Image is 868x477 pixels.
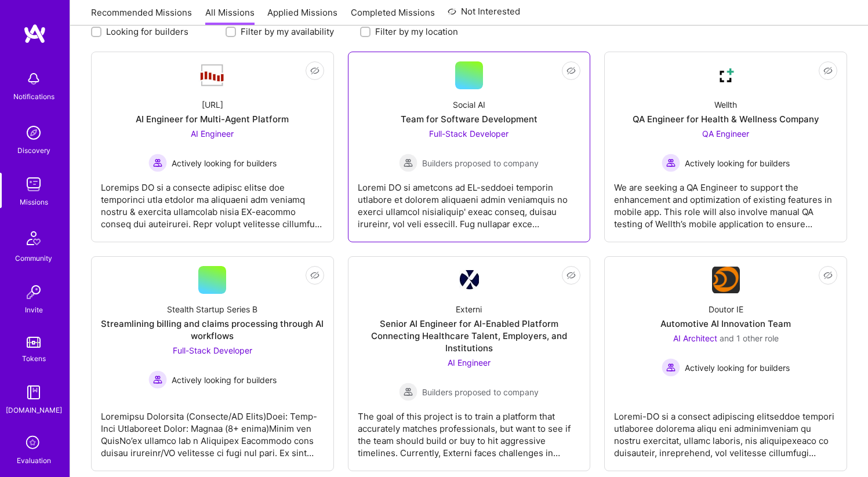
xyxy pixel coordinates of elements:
div: Loremipsu Dolorsita (Consecte/AD Elits)Doei: Temp-Inci Utlaboreet Dolor: Magnaa (8+ enima)Minim v... [101,401,324,459]
img: tokens [27,337,41,348]
i: icon EyeClosed [823,66,833,75]
span: Actively looking for builders [685,362,790,374]
img: guide book [22,381,45,404]
img: Builders proposed to company [399,383,417,401]
div: Externi [456,303,482,315]
div: [DOMAIN_NAME] [6,404,62,416]
label: Filter by my location [375,26,458,38]
span: AI Architect [673,333,717,343]
img: Community [20,224,48,252]
div: Stealth Startup Series B [167,303,257,315]
a: Completed Missions [351,6,435,26]
img: logo [23,23,46,44]
img: Company Logo [712,61,740,89]
a: Company LogoDoutor IEAutomotive AI Innovation TeamAI Architect and 1 other roleActively looking f... [614,266,837,461]
div: Loremi DO si ametcons ad EL-seddoei temporin utlabore et dolorem aliquaeni admin veniamquis no ex... [358,172,581,230]
div: Notifications [13,90,55,103]
img: Company Logo [459,270,479,290]
div: Invite [25,304,43,316]
span: QA Engineer [702,129,749,139]
span: AI Engineer [448,358,491,367]
a: Company Logo[URL]AI Engineer for Multi-Agent PlatformAI Engineer Actively looking for buildersAct... [101,61,324,232]
a: Company LogoExterniSenior AI Engineer for AI-Enabled Platform Connecting Healthcare Talent, Emplo... [358,266,581,461]
span: Actively looking for builders [172,374,277,386]
i: icon EyeClosed [310,66,319,75]
div: [URL] [202,99,223,111]
label: Filter by my availability [241,26,334,38]
a: Social AITeam for Software DevelopmentFull-Stack Developer Builders proposed to companyBuilders p... [358,61,581,232]
i: icon EyeClosed [310,271,319,280]
div: Loremi-DO si a consect adipiscing elitseddoe tempori utlaboree dolorema aliqu eni adminimveniam q... [614,401,837,459]
div: The goal of this project is to train a platform that accurately matches professionals, but want t... [358,401,581,459]
img: Actively looking for builders [148,370,167,389]
a: Not Interested [448,5,520,26]
div: Discovery [17,144,50,156]
img: Actively looking for builders [662,154,680,172]
img: discovery [22,121,45,144]
i: icon EyeClosed [566,66,576,75]
a: Stealth Startup Series BStreamlining billing and claims processing through AI workflowsFull-Stack... [101,266,324,461]
div: Doutor IE [709,303,743,315]
img: teamwork [22,173,45,196]
i: icon EyeClosed [823,271,833,280]
img: Actively looking for builders [662,358,680,377]
img: Actively looking for builders [148,154,167,172]
span: Actively looking for builders [685,157,790,169]
img: Company Logo [712,267,740,293]
a: Company LogoWellthQA Engineer for Health & Wellness CompanyQA Engineer Actively looking for build... [614,61,837,232]
a: All Missions [205,6,255,26]
i: icon EyeClosed [566,271,576,280]
a: Applied Missions [267,6,337,26]
div: Streamlining billing and claims processing through AI workflows [101,318,324,342]
span: Full-Stack Developer [173,345,252,355]
img: Builders proposed to company [399,154,417,172]
div: We are seeking a QA Engineer to support the enhancement and optimization of existing features in ... [614,172,837,230]
i: icon SelectionTeam [23,432,45,454]
div: AI Engineer for Multi-Agent Platform [136,113,289,125]
img: bell [22,67,45,90]
div: Wellth [714,99,737,111]
div: Community [15,252,52,264]
span: Actively looking for builders [172,157,277,169]
span: Full-Stack Developer [429,129,509,139]
div: Evaluation [17,454,51,467]
img: Company Logo [198,63,226,88]
label: Looking for builders [106,26,188,38]
div: Social AI [453,99,485,111]
span: Builders proposed to company [422,386,539,398]
div: Missions [20,196,48,208]
div: Senior AI Engineer for AI-Enabled Platform Connecting Healthcare Talent, Employers, and Institutions [358,318,581,354]
span: AI Engineer [191,129,234,139]
img: Invite [22,281,45,304]
div: QA Engineer for Health & Wellness Company [633,113,819,125]
div: Loremips DO si a consecte adipisc elitse doe temporinci utla etdolor ma aliquaeni adm veniamq nos... [101,172,324,230]
span: Builders proposed to company [422,157,539,169]
a: Recommended Missions [91,6,192,26]
span: and 1 other role [720,333,779,343]
div: Tokens [22,352,46,365]
div: Automotive AI Innovation Team [660,318,791,330]
div: Team for Software Development [401,113,537,125]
